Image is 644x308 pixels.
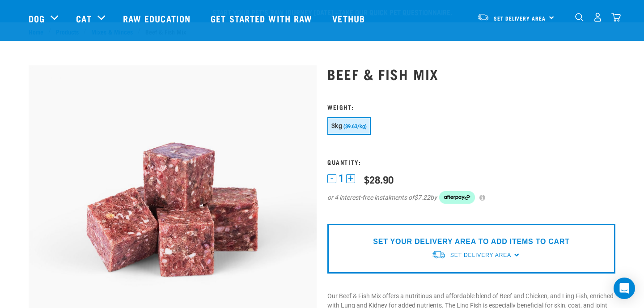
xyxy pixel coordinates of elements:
[477,13,489,21] img: van-moving.png
[432,250,446,259] img: van-moving.png
[346,174,355,183] button: +
[575,13,584,21] img: home-icon-1@2x.png
[614,278,635,299] div: Open Intercom Messenger
[327,66,615,82] h1: Beef & Fish Mix
[364,174,394,185] div: $28.90
[331,122,342,129] span: 3kg
[327,117,371,135] button: 3kg ($9.63/kg)
[327,174,336,183] button: -
[327,158,615,165] h3: Quantity:
[114,0,202,36] a: Raw Education
[414,193,430,202] span: $7.22
[611,13,621,22] img: home-icon@2x.png
[450,252,511,258] span: Set Delivery Area
[327,191,615,204] div: or 4 interest-free instalments of by
[327,103,615,110] h3: Weight:
[202,0,323,36] a: Get started with Raw
[29,12,45,25] a: Dog
[439,191,475,204] img: Afterpay
[373,236,569,247] p: SET YOUR DELIVERY AREA TO ADD ITEMS TO CART
[323,0,376,36] a: Vethub
[339,174,344,183] span: 1
[593,13,602,22] img: user.png
[343,124,367,129] span: ($9.63/kg)
[76,12,91,25] a: Cat
[494,17,546,20] span: Set Delivery Area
